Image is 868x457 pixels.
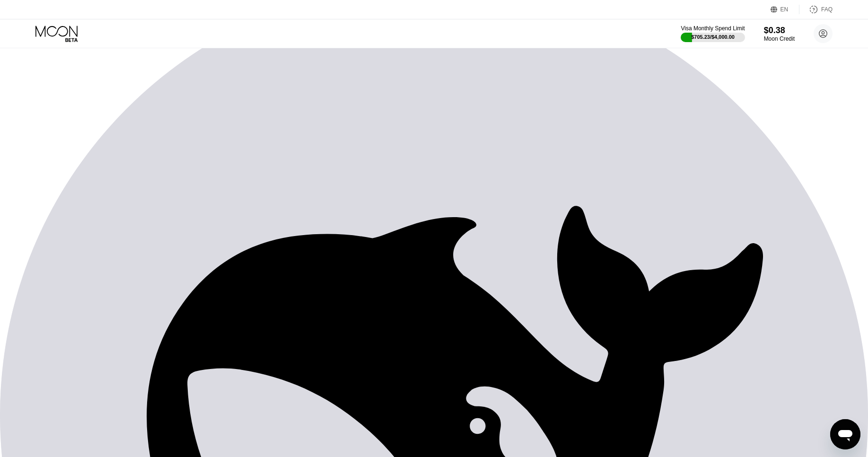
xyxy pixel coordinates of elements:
[771,5,799,14] div: EN
[681,25,745,42] div: Visa Monthly Spend Limit$705.23/$4,000.00
[764,35,795,42] div: Moon Credit
[764,26,795,42] div: $0.38Moon Credit
[691,34,735,40] div: $705.23 / $4,000.00
[681,25,745,32] div: Visa Monthly Spend Limit
[821,6,833,13] div: FAQ
[830,419,860,449] iframe: Button to launch messaging window
[799,5,833,14] div: FAQ
[780,6,789,13] div: EN
[764,26,795,35] div: $0.38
